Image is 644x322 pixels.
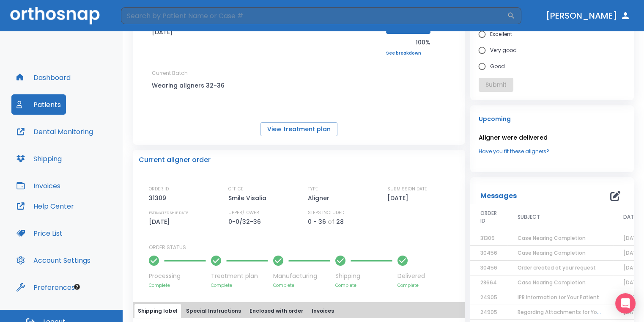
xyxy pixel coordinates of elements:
button: Price List [11,223,68,243]
p: 31309 [149,193,169,203]
span: Order created at your request [518,264,596,271]
span: 30456 [480,264,497,271]
p: TYPE [308,185,318,193]
p: Complete [273,282,330,289]
span: 28664 [480,279,497,286]
p: [DATE] [387,193,411,203]
p: ESTIMATED SHIP DATE [149,209,188,217]
p: Complete [397,282,425,289]
span: Good [490,61,505,72]
p: Delivered [397,272,425,281]
span: Case Nearing Completion [518,279,586,286]
button: Dashboard [11,67,76,88]
button: Shipping label [134,304,181,318]
p: Current Batch [152,69,228,77]
span: Excellent [490,29,512,39]
p: Upcoming [479,114,625,124]
p: OFFICE [228,185,244,193]
p: 28 [336,217,344,227]
button: Dental Monitoring [11,121,98,142]
a: See breakdown [386,51,430,56]
p: 0-0/32-36 [228,217,264,227]
p: Messages [480,191,517,201]
span: [DATE] [623,279,641,286]
span: 24905 [480,308,497,316]
span: 31309 [480,234,495,242]
span: Very good [490,45,517,55]
span: Case Nearing Completion [518,234,586,242]
span: [DATE] [623,234,641,242]
p: Wearing aligners 32-36 [152,80,228,91]
p: ORDER STATUS [149,244,459,251]
div: Tooltip anchor [73,283,81,291]
div: Open Intercom Messenger [615,293,636,314]
p: of [328,217,334,227]
button: Invoices [11,176,66,196]
button: Enclosed with order [246,304,307,318]
p: UPPER/LOWER [228,209,259,217]
p: Current aligner order [139,155,211,165]
p: 100% [386,37,430,47]
input: Search by Patient Name or Case # [121,7,507,24]
button: Invoices [308,304,337,318]
img: Orthosnap [10,7,100,24]
span: Case Nearing Completion [518,249,586,256]
p: Complete [335,282,392,289]
p: [DATE] [152,27,173,37]
button: Account Settings [11,250,96,270]
div: tabs [134,304,463,318]
p: Aligner were delivered [479,132,625,143]
p: SUBMISSION DATE [387,185,427,193]
a: Have you fit these aligners? [479,148,625,155]
p: [DATE] [149,217,173,227]
p: Smile Visalia [228,193,269,203]
button: Help Center [11,196,79,216]
button: Shipping [11,149,67,169]
p: Aligner [308,193,332,203]
span: ORDER ID [480,209,497,225]
p: Shipping [335,272,392,281]
button: Special Instructions [183,304,244,318]
p: Complete [149,282,206,289]
span: 30456 [480,249,497,256]
span: [DATE] [623,264,641,271]
p: ORDER ID [149,185,169,193]
span: Regarding Attachments for Your Patient [518,308,623,316]
span: DATE [623,213,636,221]
span: [DATE] [623,249,641,256]
span: SUBJECT [518,213,540,221]
button: Patients [11,94,66,115]
p: Treatment plan [211,272,268,281]
button: [PERSON_NAME] [543,8,634,23]
span: IPR Information for Your Patient [518,294,599,301]
p: Manufacturing [273,272,330,281]
p: STEPS INCLUDED [308,209,344,217]
p: Complete [211,282,268,289]
p: Processing [149,272,206,281]
button: Preferences [11,277,80,297]
button: View treatment plan [260,122,337,136]
p: 0 - 36 [308,217,326,227]
span: 24905 [480,294,497,301]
